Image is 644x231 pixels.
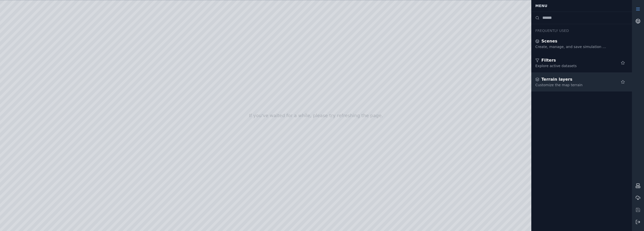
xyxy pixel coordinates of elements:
span: Filters [541,57,556,63]
span: Terrain layers [541,76,572,82]
div: Explore active datasets [535,63,608,68]
div: Create, manage, and save simulation scenes [535,44,608,49]
div: Menu [532,1,631,11]
span: Scenes [541,38,557,44]
div: Customize the map terrain [535,82,608,87]
div: Frequently Used [531,24,632,34]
